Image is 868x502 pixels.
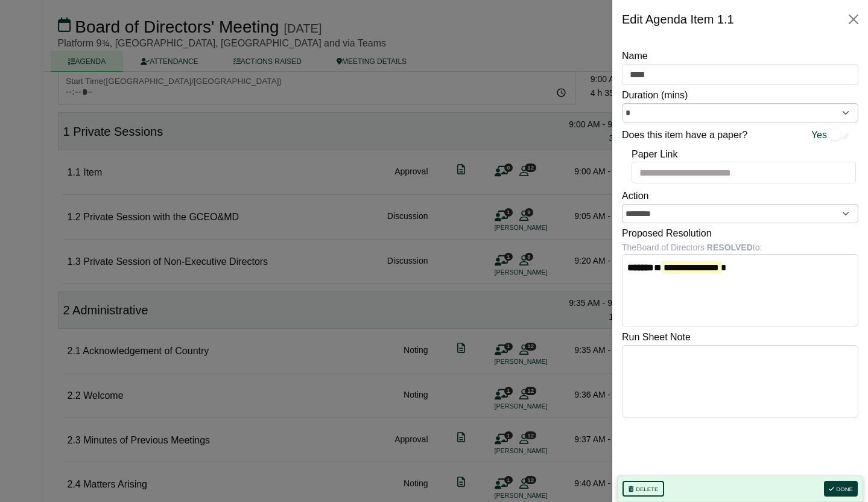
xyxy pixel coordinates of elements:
[707,243,753,252] b: RESOLVED
[622,127,747,143] label: Does this item have a paper?
[622,241,858,254] div: The Board of Directors to:
[632,147,678,162] label: Paper Link
[622,10,734,29] div: Edit Agenda Item 1.1
[824,481,858,497] button: Done
[622,87,688,103] label: Duration (mins)
[622,329,691,345] label: Run Sheet Note
[622,481,664,497] button: Delete
[622,226,712,241] label: Proposed Resolution
[811,127,827,143] span: Yes
[622,48,648,64] label: Name
[844,10,863,29] button: Close
[622,188,648,204] label: Action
